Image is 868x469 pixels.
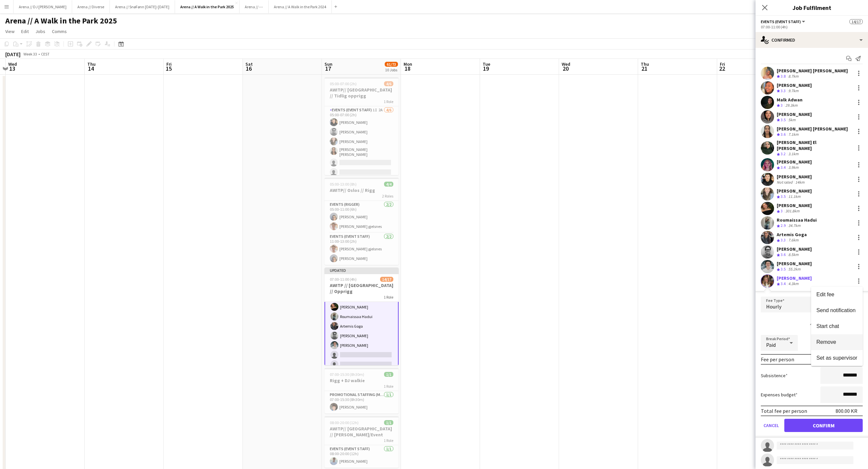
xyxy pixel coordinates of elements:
button: Send notification [811,303,863,318]
span: Send notification [816,307,855,313]
button: Set as supervisor [811,350,863,366]
span: Set as supervisor [816,355,857,360]
button: Start chat [811,318,863,334]
span: Start chat [816,323,839,329]
span: Remove [816,339,836,344]
button: Edit fee [811,287,863,303]
span: Edit fee [816,291,834,297]
button: Remove [811,334,863,350]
